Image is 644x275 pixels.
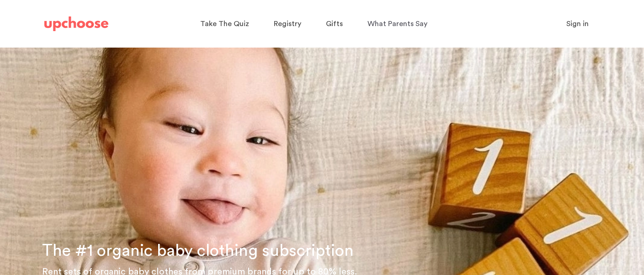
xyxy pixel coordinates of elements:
img: UpChoose [44,16,108,31]
span: Take The Quiz [200,20,249,27]
button: Sign in [555,15,600,33]
a: Gifts [326,15,346,33]
span: Gifts [326,20,343,27]
a: What Parents Say [367,15,430,33]
a: UpChoose [44,15,108,33]
a: Registry [274,15,304,33]
span: Sign in [566,20,589,27]
span: What Parents Say [367,20,427,27]
span: Registry [274,20,301,27]
span: The #1 organic baby clothing subscription [42,243,354,259]
a: Take The Quiz [200,15,252,33]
